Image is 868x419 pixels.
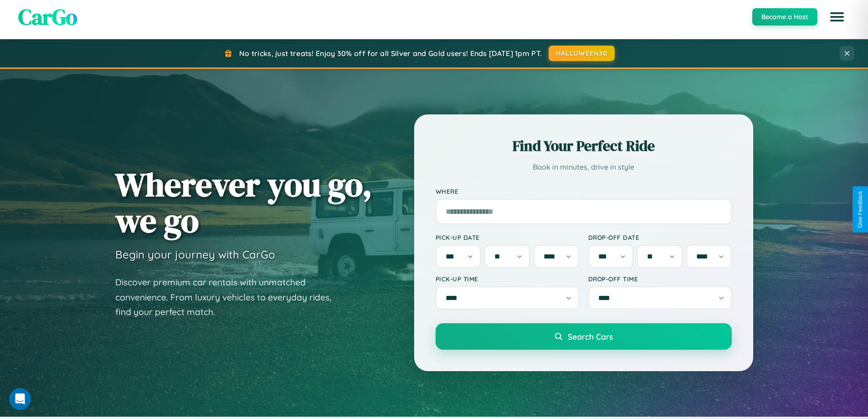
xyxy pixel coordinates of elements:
[857,191,863,228] div: Give Feedback
[824,4,850,30] button: Open menu
[436,275,579,283] label: Pick-up Time
[436,136,732,156] h2: Find Your Perfect Ride
[436,323,732,350] button: Search Cars
[436,160,732,174] p: Book in minutes, drive in style
[588,275,732,283] label: Drop-off Time
[436,233,579,241] label: Pick-up Date
[436,187,732,195] label: Where
[588,233,732,241] label: Drop-off Date
[9,388,31,410] iframe: Intercom live chat
[115,275,343,320] p: Discover premium car rentals with unmatched convenience. From luxury vehicles to everyday rides, ...
[115,248,275,261] h3: Begin your journey with CarGo
[568,331,613,341] span: Search Cars
[18,2,77,32] span: CarGo
[239,49,542,58] span: No tricks, just treats! Enjoy 30% off for all Silver and Gold users! Ends [DATE] 1pm PT.
[115,166,372,238] h1: Wherever you go, we go
[549,46,615,61] button: HALLOWEEN30
[752,8,817,26] button: Become a Host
